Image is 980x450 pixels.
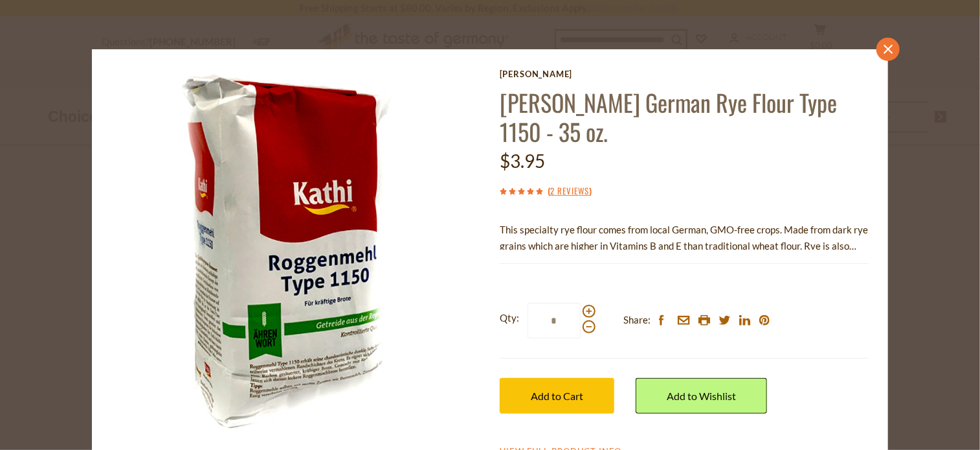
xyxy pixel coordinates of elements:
a: Add to Wishlist [636,378,767,414]
span: Add to Cart [531,390,583,402]
span: Share: [623,312,651,328]
img: Kathi Rye Flour Type 1150 [111,69,481,439]
a: [PERSON_NAME] German Rye Flour Type 1150 - 35 oz. [500,85,837,148]
input: Qty: [528,303,581,338]
strong: Qty: [500,310,519,326]
span: ( ) [548,184,592,197]
a: [PERSON_NAME] [500,69,869,79]
a: 2 Reviews [550,184,589,198]
button: Add to Cart [500,378,614,414]
span: This specialty rye flour comes from local German, GMO-free crops. Made from dark rye grains which... [500,224,868,284]
span: $3.95 [500,150,545,172]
